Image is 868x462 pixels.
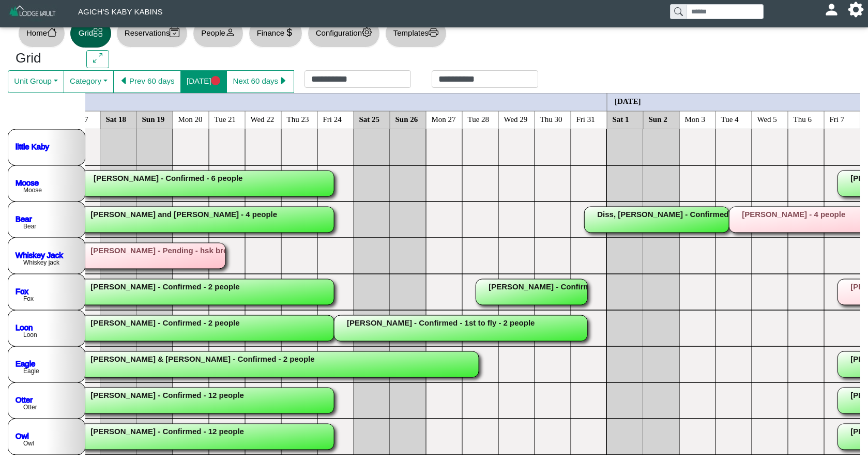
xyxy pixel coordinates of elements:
text: Mon 20 [178,115,203,123]
svg: printer [429,27,438,37]
svg: person [225,27,235,37]
text: Fri 31 [576,115,595,123]
svg: house [47,27,57,37]
text: Bear [23,223,36,230]
input: Check in [304,70,411,88]
button: Next 60 dayscaret right fill [226,70,294,93]
text: Otter [23,404,37,411]
svg: grid [93,27,103,37]
text: Thu 6 [794,115,812,123]
text: Tue 28 [468,115,490,123]
text: Wed 5 [757,115,777,123]
text: Wed 22 [251,115,275,123]
a: Bear [16,214,32,223]
button: Peopleperson [193,19,243,48]
text: Moose [23,187,42,194]
button: Homehouse [18,19,65,48]
svg: currency dollar [284,27,294,37]
text: Sat 1 [613,115,629,123]
text: Loon [23,331,37,338]
a: Otter [16,395,33,404]
text: Sat 25 [359,115,380,123]
img: Z [8,4,57,22]
svg: gear fill [852,6,860,13]
button: arrows angle expand [86,50,109,69]
a: Whiskey Jack [16,250,63,259]
input: Check out [432,70,538,88]
button: Unit Group [8,70,64,93]
text: Sun 19 [142,115,165,123]
a: Moose [16,178,39,187]
text: Sun 2 [649,115,667,123]
h3: Grid [16,50,71,67]
svg: person fill [828,6,835,13]
a: Fox [16,286,29,295]
button: Configurationgear [308,19,380,48]
svg: caret right fill [278,76,288,86]
text: Mon 3 [685,115,706,123]
a: Owl [16,431,29,440]
button: Gridgrid [70,19,111,48]
text: Tue 21 [215,115,236,123]
text: Sun 26 [395,115,418,123]
button: [DATE]circle fill [180,70,227,93]
button: Category [64,70,114,93]
svg: gear [362,27,372,37]
text: Fri 24 [323,115,342,123]
text: Whiskey jack [23,259,60,266]
text: Fri 7 [830,115,845,123]
text: Tue 4 [721,115,739,123]
text: Owl [23,440,34,447]
text: Eagle [23,367,39,375]
text: Fox [23,295,34,302]
button: Templatesprinter [385,19,447,48]
button: Financecurrency dollar [249,19,302,48]
text: Thu 30 [540,115,562,123]
svg: calendar2 check [170,27,179,37]
text: Wed 29 [504,115,528,123]
text: Thu 23 [287,115,309,123]
svg: circle fill [211,76,221,86]
a: Eagle [16,359,35,367]
a: little Kaby [16,142,50,150]
text: [DATE] [615,97,641,105]
a: Loon [16,322,33,331]
svg: search [674,7,682,16]
button: Reservationscalendar2 check [116,19,188,48]
svg: arrows angle expand [93,53,103,63]
text: Mon 27 [432,115,456,123]
svg: caret left fill [119,76,129,86]
button: caret left fillPrev 60 days [113,70,181,93]
text: Sat 18 [106,115,127,123]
